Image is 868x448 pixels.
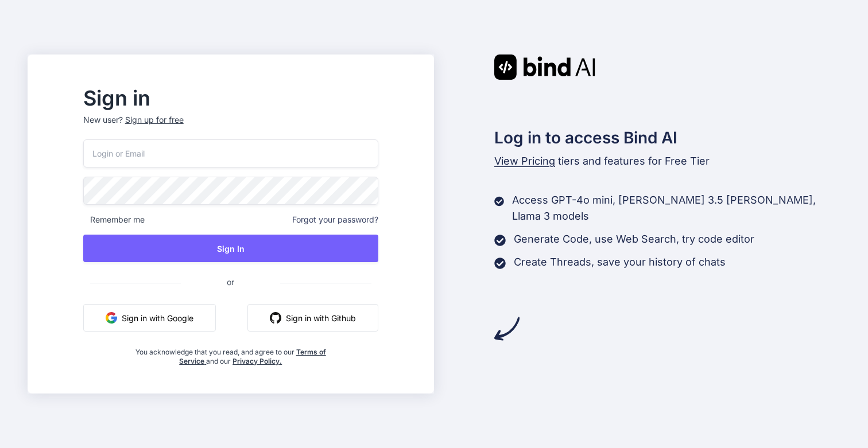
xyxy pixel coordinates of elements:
img: arrow [494,316,520,341]
button: Sign in with Google [83,304,216,332]
img: google [106,312,117,324]
a: Privacy Policy. [232,357,282,365]
p: tiers and features for Free Tier [494,153,841,169]
h2: Sign in [83,89,378,107]
img: Bind AI logo [494,54,595,80]
img: github [270,312,281,324]
h2: Log in to access Bind AI [494,126,841,150]
span: Forgot your password? [292,214,378,225]
a: Terms of Service [179,348,326,365]
p: Generate Code, use Web Search, try code editor [514,231,754,247]
span: or [181,268,280,296]
span: View Pricing [494,155,555,167]
div: You acknowledge that you read, and agree to our and our [132,341,329,366]
span: Remember me [83,214,145,225]
p: Access GPT-4o mini, [PERSON_NAME] 3.5 [PERSON_NAME], Llama 3 models [512,192,840,224]
button: Sign in with Github [247,304,378,332]
div: Sign up for free [125,114,184,126]
button: Sign In [83,235,378,262]
input: Login or Email [83,139,378,167]
p: New user? [83,114,378,139]
p: Create Threads, save your history of chats [514,254,726,270]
